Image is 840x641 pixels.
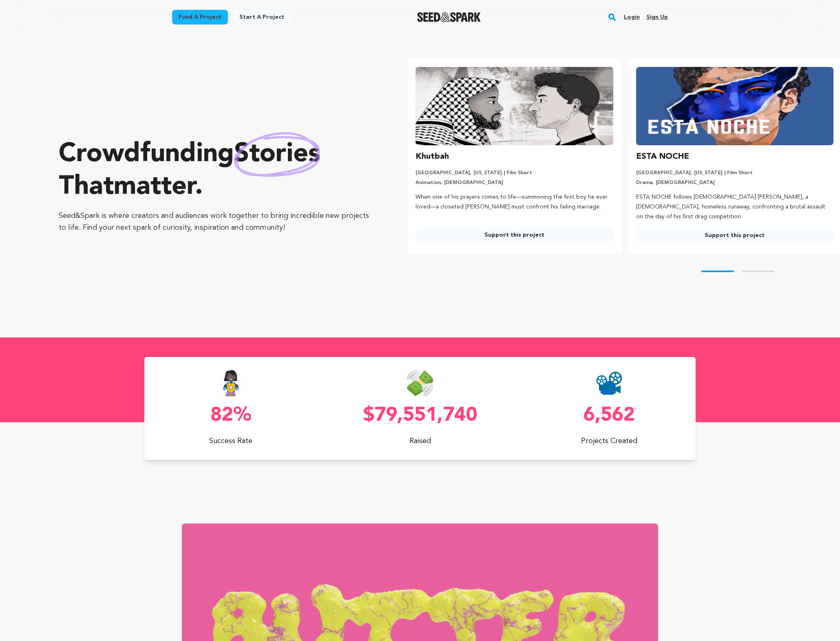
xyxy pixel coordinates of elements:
[646,11,668,24] a: Sign up
[114,174,195,200] span: matter
[636,67,833,145] img: ESTA NOCHE image
[416,193,613,212] p: When one of his prayers comes to life—summoning the first boy he ever loved—a closeted [PERSON_NA...
[624,11,640,24] a: Login
[416,228,613,242] a: Support this project
[233,10,291,24] a: Start a project
[172,10,228,24] a: Fund a project
[334,435,506,447] p: Raised
[218,370,243,396] img: Seed&Spark Success Rate Icon
[596,370,622,396] img: Seed&Spark Projects Created Icon
[417,12,481,22] img: Seed&Spark Logo Dark Mode
[416,150,449,163] h3: Khutbah
[416,67,613,145] img: Khutbah image
[636,193,833,222] p: ESTA NOCHE follows [DEMOGRAPHIC_DATA] [PERSON_NAME], a [DEMOGRAPHIC_DATA], homeless runaway, conf...
[407,370,433,396] img: Seed&Spark Money Raised Icon
[234,132,320,177] img: hand sketched image
[636,228,833,243] a: Support this project
[144,406,317,426] p: 82%
[636,170,833,176] p: [GEOGRAPHIC_DATA], [US_STATE] | Film Short
[523,435,696,447] p: Projects Created
[636,150,689,163] h3: ESTA NOCHE
[636,180,833,186] p: Drama, [DEMOGRAPHIC_DATA]
[144,435,317,447] p: Success Rate
[334,406,506,426] p: $79,551,740
[523,406,696,426] p: 6,562
[59,210,375,234] p: Seed&Spark is where creators and audiences work together to bring incredible new projects to life...
[416,180,613,186] p: Animation, [DEMOGRAPHIC_DATA]
[417,12,481,22] a: Seed&Spark Homepage
[416,170,613,176] p: [GEOGRAPHIC_DATA], [US_STATE] | Film Short
[59,138,375,204] p: Crowdfunding that .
